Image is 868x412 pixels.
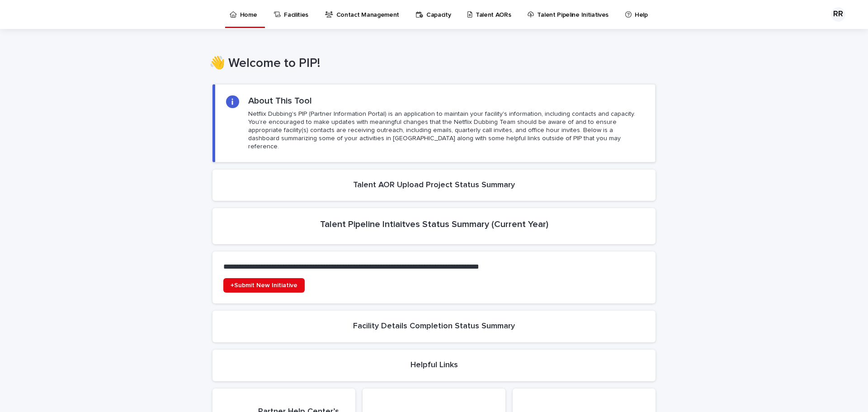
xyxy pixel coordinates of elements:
a: +Submit New Initiative [223,278,305,293]
h2: Helpful Links [410,360,458,370]
h2: Talent Pipeline Intiaitves Status Summary (Current Year) [320,219,548,230]
span: +Submit New Initiative [231,282,297,289]
div: RR [831,7,845,22]
h2: Talent AOR Upload Project Status Summary [353,180,515,190]
h2: Facility Details Completion Status Summary [353,322,515,331]
h2: About This Tool [248,95,312,106]
h1: 👋 Welcome to PIP! [209,56,652,71]
p: Netflix Dubbing's PIP (Partner Information Portal) is an application to maintain your facility's ... [248,110,644,151]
